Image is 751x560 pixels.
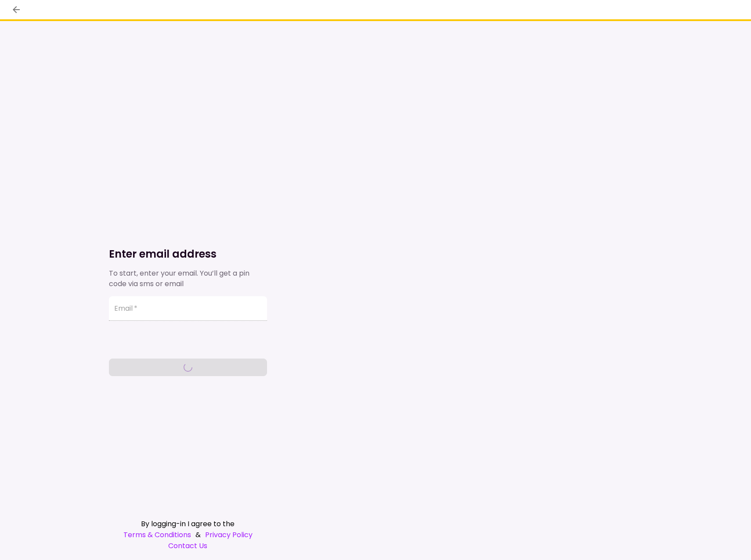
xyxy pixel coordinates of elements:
div: & [109,529,267,540]
a: Privacy Policy [205,529,253,540]
div: By logging-in I agree to the [109,518,267,529]
div: To start, enter your email. You’ll get a pin code via sms or email [109,268,267,289]
a: Contact Us [109,540,267,551]
a: Terms & Conditions [123,529,191,540]
h1: Enter email address [109,247,267,261]
button: back [9,2,24,17]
